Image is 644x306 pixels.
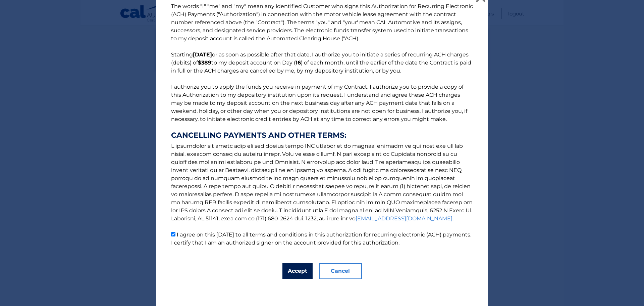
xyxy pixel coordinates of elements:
[171,231,471,246] label: I agree on this [DATE] to all terms and conditions in this authorization for recurring electronic...
[193,51,212,58] b: [DATE]
[282,263,313,279] button: Accept
[171,131,473,139] strong: CANCELLING PAYMENTS AND OTHER TERMS:
[198,59,211,66] b: $389
[356,215,452,222] a: [EMAIL_ADDRESS][DOMAIN_NAME]
[296,59,301,66] b: 16
[164,2,480,247] p: The words "I" "me" and "my" mean any identified Customer who signs this Authorization for Recurri...
[319,263,362,279] button: Cancel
